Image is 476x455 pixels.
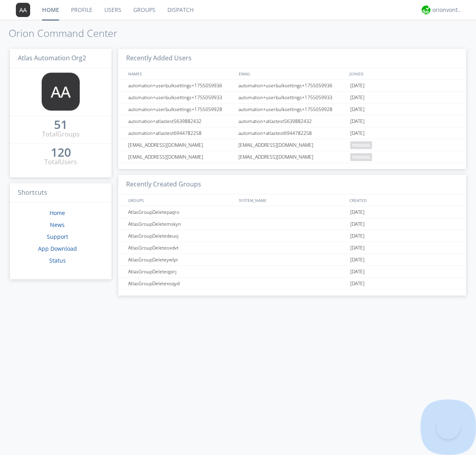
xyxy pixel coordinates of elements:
div: SYSTEM_NAME [237,194,347,206]
a: AtlasGroupDeletemskyn[DATE] [118,218,466,230]
a: AtlasGroupDeletedeuvj[DATE] [118,230,466,242]
span: [DATE] [350,218,365,230]
a: Status [49,257,66,264]
span: Atlas Automation Org2 [18,54,86,62]
div: GROUPS [126,194,235,206]
a: Home [50,209,65,217]
div: EMAIL [237,68,347,79]
div: CREATED [347,194,459,206]
h3: Recently Created Groups [118,175,466,194]
img: 373638.png [42,73,80,111]
div: AtlasGroupDeletexoqyd [126,278,236,289]
div: automation+atlastest5639882432 [236,115,348,127]
div: AtlasGroupDeleteoxdvt [126,242,236,253]
div: automation+userbulksettings+1755059933 [236,92,348,103]
a: automation+userbulksettings+1755059933automation+userbulksettings+1755059933[DATE] [118,92,466,104]
div: 51 [54,121,67,129]
div: automation+atlastest6944782258 [236,127,348,139]
a: AtlasGroupDeletepaqro[DATE] [118,206,466,218]
span: pending [350,153,372,161]
div: automation+userbulksettings+1755059933 [126,92,236,103]
span: [DATE] [350,80,365,92]
span: [DATE] [350,242,365,254]
a: [EMAIL_ADDRESS][DOMAIN_NAME][EMAIL_ADDRESS][DOMAIN_NAME]pending [118,139,466,151]
div: automation+atlastest5639882432 [126,115,236,127]
a: AtlasGroupDeleteqpirj[DATE] [118,266,466,278]
div: AtlasGroupDeletemskyn [126,218,236,230]
div: NAMES [126,68,235,79]
span: [DATE] [350,278,365,290]
span: [DATE] [350,230,365,242]
a: AtlasGroupDeleteywlpi[DATE] [118,254,466,266]
a: News [50,221,65,228]
div: Total Groups [42,130,80,139]
span: [DATE] [350,104,365,115]
span: pending [350,141,372,149]
div: Total Users [44,157,77,167]
div: automation+userbulksettings+1755059928 [126,104,236,115]
span: [DATE] [350,206,365,218]
img: 373638.png [16,3,30,17]
a: AtlasGroupDeleteoxdvt[DATE] [118,242,466,254]
a: automation+userbulksettings+1755059936automation+userbulksettings+1755059936[DATE] [118,80,466,92]
div: AtlasGroupDeleteqpirj [126,266,236,277]
a: App Download [38,245,77,252]
img: 29d36aed6fa347d5a1537e7736e6aa13 [422,6,430,14]
div: [EMAIL_ADDRESS][DOMAIN_NAME] [236,139,348,151]
h3: Shortcuts [10,183,111,203]
a: 51 [54,121,67,130]
div: [EMAIL_ADDRESS][DOMAIN_NAME] [126,151,236,163]
a: AtlasGroupDeletexoqyd[DATE] [118,278,466,290]
a: automation+userbulksettings+1755059928automation+userbulksettings+1755059928[DATE] [118,104,466,115]
a: [EMAIL_ADDRESS][DOMAIN_NAME][EMAIL_ADDRESS][DOMAIN_NAME]pending [118,151,466,163]
div: AtlasGroupDeletepaqro [126,206,236,218]
span: [DATE] [350,266,365,278]
div: 120 [51,148,71,156]
span: [DATE] [350,92,365,104]
a: automation+atlastest6944782258automation+atlastest6944782258[DATE] [118,127,466,139]
span: [DATE] [350,115,365,127]
div: automation+userbulksettings+1755059936 [236,80,348,91]
div: automation+userbulksettings+1755059928 [236,104,348,115]
div: AtlasGroupDeletedeuvj [126,230,236,242]
div: automation+atlastest6944782258 [126,127,236,139]
div: JOINED [347,68,459,79]
h3: Recently Added Users [118,49,466,68]
div: [EMAIL_ADDRESS][DOMAIN_NAME] [126,139,236,151]
span: [DATE] [350,127,365,139]
div: automation+userbulksettings+1755059936 [126,80,236,91]
div: [EMAIL_ADDRESS][DOMAIN_NAME] [236,151,348,163]
div: orionvontas+atlas+automation+org2 [432,6,462,14]
a: Support [47,233,68,240]
a: automation+atlastest5639882432automation+atlastest5639882432[DATE] [118,115,466,127]
span: [DATE] [350,254,365,266]
iframe: Toggle Customer Support [436,415,460,439]
div: AtlasGroupDeleteywlpi [126,254,236,265]
a: 120 [51,148,71,157]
